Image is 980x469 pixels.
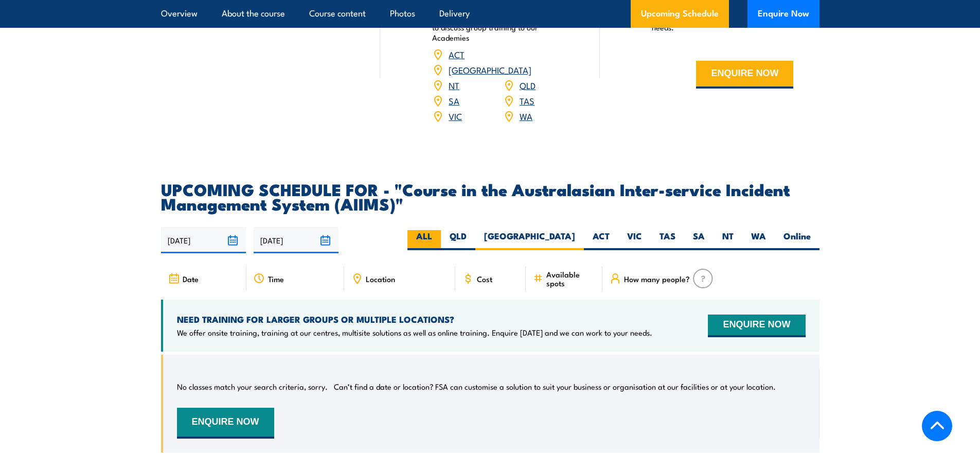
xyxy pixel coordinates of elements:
[183,274,199,283] span: Date
[475,230,584,250] label: [GEOGRAPHIC_DATA]
[520,110,532,122] a: WA
[177,408,274,439] button: ENQUIRE NOW
[177,314,652,325] h4: NEED TRAINING FOR LARGER GROUPS OR MULTIPLE LOCATIONS?
[584,230,618,250] label: ACT
[520,94,534,107] a: TAS
[177,327,652,338] p: We offer onsite training, training at our centres, multisite solutions as well as online training...
[651,230,684,250] label: TAS
[441,230,475,250] label: QLD
[477,274,492,283] span: Cost
[268,274,284,283] span: Time
[334,381,776,392] p: Can’t find a date or location? FSA can customise a solution to suit your business or organisation...
[161,182,819,211] h2: UPCOMING SCHEDULE FOR - "Course in the Australasian Inter-service Incident Management System (AII...
[624,274,690,283] span: How many people?
[407,230,441,250] label: ALL
[449,94,459,107] a: SA
[449,48,465,60] a: ACT
[775,230,819,250] label: Online
[696,61,793,89] button: ENQUIRE NOW
[618,230,651,250] label: VIC
[177,381,328,392] p: No classes match your search criteria, sorry.
[161,227,246,253] input: From date
[714,230,742,250] label: NT
[520,79,536,91] a: QLD
[254,227,338,253] input: To date
[449,63,531,76] a: [GEOGRAPHIC_DATA]
[449,110,462,122] a: VIC
[708,315,805,337] button: ENQUIRE NOW
[742,230,775,250] label: WA
[449,79,459,91] a: NT
[366,274,395,283] span: Location
[684,230,714,250] label: SA
[546,270,595,287] span: Available spots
